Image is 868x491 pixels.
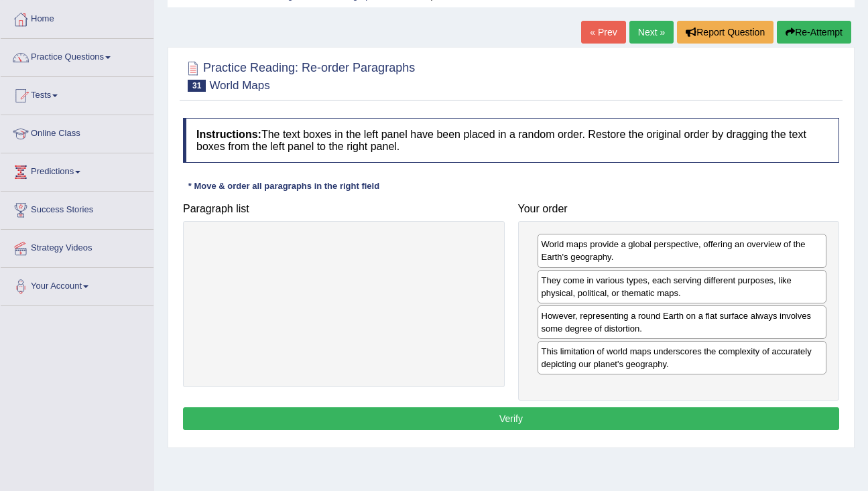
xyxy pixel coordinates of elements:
div: This limitation of world maps underscores the complexity of accurately depicting our planet's geo... [538,341,827,374]
a: Your Account [1,268,153,301]
b: Instructions: [196,129,261,140]
button: Verify [183,407,839,430]
button: Re-Attempt [777,21,851,44]
h4: The text boxes in the left panel have been placed in a random order. Restore the original order b... [183,118,839,163]
small: World Maps [209,79,269,92]
a: Next » [629,21,674,44]
div: They come in various types, each serving different purposes, like physical, political, or themati... [538,270,827,303]
a: Strategy Videos [1,230,153,263]
div: World maps provide a global perspective, offering an overview of the Earth's geography. [538,234,827,267]
div: * Move & order all paragraphs in the right field [183,180,385,192]
h2: Practice Reading: Re-order Paragraphs [183,58,415,92]
span: 31 [188,80,206,92]
a: Practice Questions [1,39,153,72]
h4: Your order [518,203,840,215]
a: Success Stories [1,192,153,225]
button: Report Question [677,21,773,44]
a: Tests [1,77,153,111]
a: Home [1,1,153,34]
a: Predictions [1,153,153,187]
a: « Prev [581,21,625,44]
a: Online Class [1,115,153,149]
div: However, representing a round Earth on a flat surface always involves some degree of distortion. [538,305,827,339]
h4: Paragraph list [183,203,505,215]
